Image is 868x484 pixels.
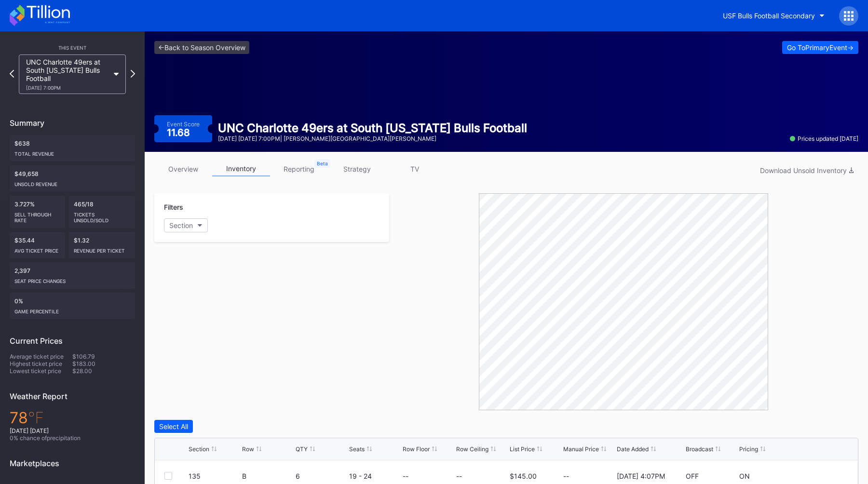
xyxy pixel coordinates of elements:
[617,445,649,453] div: Date Added
[14,305,130,314] div: Game percentile
[456,445,488,453] div: Row Ceiling
[28,408,44,427] span: ℉
[212,161,270,176] a: inventory
[10,434,135,442] div: 0 % chance of precipitation
[349,472,400,480] div: 19 - 24
[10,367,72,375] div: Lowest ticket price
[154,41,249,54] a: <-Back to Season Overview
[189,472,240,480] div: 135
[14,147,130,157] div: Total Revenue
[723,12,815,20] div: USF Bulls Football Secondary
[510,445,535,453] div: List Price
[349,445,365,453] div: Seats
[716,7,832,25] button: USF Bulls Football Secondary
[403,445,430,453] div: Row Floor
[755,164,858,177] button: Download Unsold Inventory
[10,262,135,289] div: 2,397
[74,208,131,223] div: Tickets Unsold/Sold
[617,472,665,480] div: [DATE] 4:07PM
[167,121,200,128] div: Event Score
[403,472,408,480] div: --
[10,293,135,319] div: 0%
[739,445,758,453] div: Pricing
[242,472,293,480] div: B
[563,445,599,453] div: Manual Price
[169,221,193,229] div: Section
[26,58,109,91] div: UNC Charlotte 49ers at South [US_STATE] Bulls Football
[74,244,131,254] div: Revenue per ticket
[328,161,386,176] a: strategy
[10,353,72,360] div: Average ticket price
[760,166,854,175] div: Download Unsold Inventory
[296,445,308,453] div: QTY
[189,445,209,453] div: Section
[26,85,109,91] div: [DATE] 7:00PM
[72,367,135,375] div: $28.00
[10,408,135,427] div: 78
[10,118,135,128] div: Summary
[14,208,60,223] div: Sell Through Rate
[14,274,130,284] div: seat price changes
[10,232,65,258] div: $35.44
[296,472,347,480] div: 6
[456,472,462,480] div: --
[563,472,614,480] div: --
[218,121,527,135] div: UNC Charlotte 49ers at South [US_STATE] Bulls Football
[686,472,699,480] div: OFF
[72,353,135,360] div: $106.79
[242,445,254,453] div: Row
[386,161,444,176] a: TV
[218,135,527,142] div: [DATE] [DATE] 7:00PM | [PERSON_NAME][GEOGRAPHIC_DATA][PERSON_NAME]
[10,360,72,367] div: Highest ticket price
[787,43,854,52] div: Go To Primary Event ->
[686,445,713,453] div: Broadcast
[10,391,135,401] div: Weather Report
[10,458,135,468] div: Marketplaces
[154,420,193,433] button: Select All
[10,336,135,346] div: Current Prices
[10,45,135,51] div: This Event
[10,196,65,228] div: 3.727%
[10,427,135,434] div: [DATE] [DATE]
[159,422,188,430] div: Select All
[510,472,537,480] div: $145.00
[782,41,858,54] button: Go ToPrimaryEvent->
[10,165,135,192] div: $49,658
[154,161,212,176] a: overview
[790,135,858,142] div: Prices updated [DATE]
[10,135,135,161] div: $638
[164,218,208,232] button: Section
[69,232,136,258] div: $1.32
[14,177,130,187] div: Unsold Revenue
[167,128,192,137] div: 11.68
[14,244,60,254] div: Avg ticket price
[72,360,135,367] div: $183.00
[270,161,328,176] a: reporting
[69,196,136,228] div: 465/18
[164,203,380,211] div: Filters
[739,472,750,480] div: ON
